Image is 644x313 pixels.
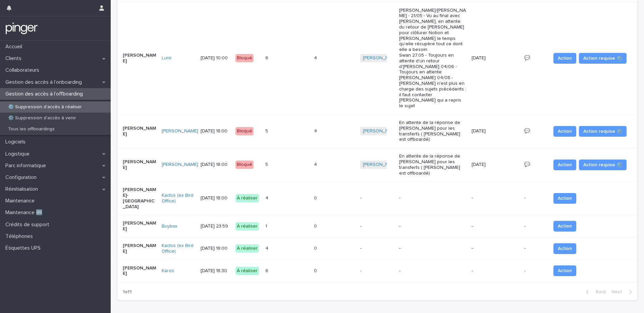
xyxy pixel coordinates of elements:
[117,2,637,114] tr: [PERSON_NAME]Lunii [DATE] 10:00Bloqué66 44 [PERSON_NAME] [PERSON_NAME]/[PERSON_NAME] - 21/05 - Vu...
[558,162,572,168] span: Action
[583,55,622,62] span: Action requise ⚙️
[117,148,637,182] tr: [PERSON_NAME][PERSON_NAME] [DATE] 18:00Bloqué55 44 [PERSON_NAME] En attente de la réponse de [PER...
[472,268,505,274] p: -
[117,215,637,238] tr: [PERSON_NAME]Buybox [DATE] 23:59À réaliser11 00 ----- Action
[123,159,156,171] p: [PERSON_NAME]
[558,128,572,135] span: Action
[3,174,42,181] p: Configuration
[314,127,318,134] p: 4
[524,222,527,229] p: -
[399,246,466,251] p: -
[201,195,230,201] p: [DATE] 18:00
[265,267,270,274] p: 6
[553,243,576,254] button: Action
[3,151,35,157] p: Logistique
[583,162,622,168] span: Action requise ⚙️
[524,162,530,167] a: 💬
[123,221,156,232] p: [PERSON_NAME]
[162,162,198,168] a: [PERSON_NAME]
[3,79,87,85] p: Gestion des accès à l’onboarding
[235,267,259,275] div: À réaliser
[201,162,230,168] p: [DATE] 18:00
[3,198,40,204] p: Maintenance
[583,128,622,135] span: Action requise ⚙️
[5,22,38,35] img: mTgBEunGTSyRkCgitkcU
[117,114,637,148] tr: [PERSON_NAME][PERSON_NAME] [DATE] 18:00Bloqué55 44 [PERSON_NAME] En attente de la réponse de [PER...
[3,245,46,251] p: Étiquettes UPS
[524,267,527,274] p: -
[558,245,572,252] span: Action
[3,104,87,110] p: ⚙️ Suppression d'accès à réaliser
[524,194,527,201] p: -
[3,55,27,62] p: Clients
[558,223,572,230] span: Action
[162,224,177,229] a: Buybox
[201,224,230,229] p: [DATE] 23:59
[314,194,318,201] p: 0
[360,195,394,201] p: -
[314,54,318,61] p: 4
[399,8,466,109] p: [PERSON_NAME]/[PERSON_NAME] - 21/05 - Vu au final avec [PERSON_NAME], en attente du retour de [PE...
[123,243,156,254] p: [PERSON_NAME]
[472,55,505,61] p: [DATE]
[201,268,230,274] p: [DATE] 18:30
[265,194,270,201] p: 4
[558,195,572,202] span: Action
[162,243,195,254] a: Kactus (ex Bird Office)
[235,244,259,253] div: À réaliser
[399,120,466,142] p: En attente de la réponse de [PERSON_NAME] pour les transferts ( [PERSON_NAME] est offboardé)
[363,55,399,61] a: [PERSON_NAME]
[592,290,606,294] span: Back
[553,126,576,137] button: Action
[553,221,576,232] button: Action
[235,194,259,202] div: À réaliser
[123,265,156,277] p: [PERSON_NAME]
[399,153,466,176] p: En attente de la réponse de [PERSON_NAME] pour les transferts ( [PERSON_NAME] est offboardé)
[399,224,466,229] p: -
[265,54,270,61] p: 6
[363,162,399,168] a: [PERSON_NAME]
[3,67,45,73] p: Collaborateurs
[235,127,254,135] div: Bloqué
[360,246,394,251] p: -
[360,268,394,274] p: -
[117,260,637,282] tr: [PERSON_NAME]Karos [DATE] 18:30À réaliser66 00 ----- Action
[314,222,318,229] p: 0
[399,195,466,201] p: -
[579,160,627,170] button: Action requise ⚙️
[235,161,254,169] div: Bloqué
[579,53,627,64] button: Action requise ⚙️
[162,268,174,274] a: Karos
[162,128,198,134] a: [PERSON_NAME]
[524,244,527,251] p: -
[472,162,505,168] p: [DATE]
[314,161,318,168] p: 4
[123,126,156,137] p: [PERSON_NAME]
[472,246,505,251] p: -
[360,224,394,229] p: -
[611,290,626,294] span: Next
[581,289,609,295] button: Back
[3,139,31,145] p: Logiciels
[117,284,137,300] p: 1 of 1
[235,54,254,62] div: Bloqué
[3,233,38,240] p: Téléphones
[265,244,270,251] p: 4
[265,127,269,134] p: 5
[558,55,572,62] span: Action
[123,53,156,64] p: [PERSON_NAME]
[314,267,318,274] p: 0
[265,222,268,229] p: 1
[472,224,505,229] p: -
[553,53,576,64] button: Action
[553,265,576,276] button: Action
[3,209,48,216] p: Maintenance 🆕
[524,56,530,60] a: 💬
[553,193,576,204] button: Action
[399,268,466,274] p: -
[201,128,230,134] p: [DATE] 18:00
[558,267,572,274] span: Action
[162,193,195,204] a: Kactus (ex Bird Office)
[3,115,82,121] p: ⚙️ Suppression d'accès à venir
[472,195,505,201] p: -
